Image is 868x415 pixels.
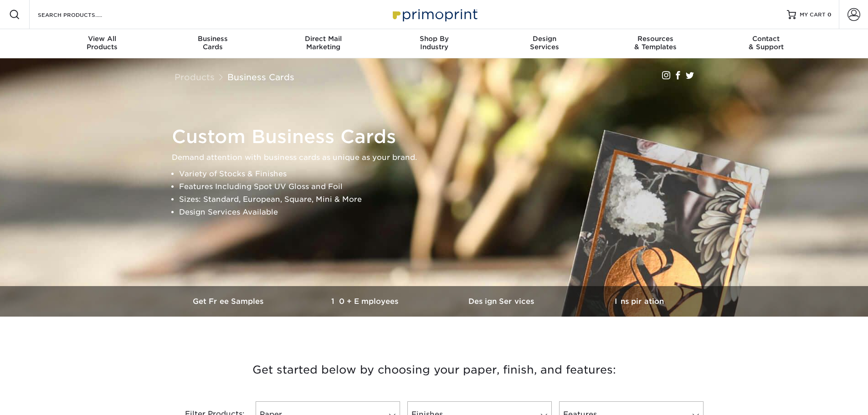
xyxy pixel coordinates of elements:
[172,126,705,148] h1: Custom Business Cards
[379,29,489,58] a: Shop ByIndustry
[434,286,571,317] a: Design Services
[800,11,826,19] span: MY CART
[711,35,822,43] span: Contact
[711,29,822,58] a: Contact& Support
[298,286,434,317] a: 10+ Employees
[827,11,832,18] span: 0
[571,286,708,317] a: Inspiration
[379,35,489,51] div: Industry
[711,35,822,51] div: & Support
[268,35,379,51] div: Marketing
[227,72,294,82] a: Business Cards
[489,35,600,51] div: Services
[157,35,268,43] span: Business
[268,35,379,43] span: Direct Mail
[161,286,298,317] a: Get Free Samples
[600,35,711,51] div: & Templates
[268,29,379,58] a: Direct MailMarketing
[168,349,701,390] h3: Get started below by choosing your paper, finish, and features:
[47,35,158,43] span: View All
[47,29,158,58] a: View AllProducts
[172,151,705,164] p: Demand attention with business cards as unique as your brand.
[379,35,489,43] span: Shop By
[600,35,711,43] span: Resources
[157,29,268,58] a: BusinessCards
[389,5,480,24] img: Primoprint
[175,72,215,82] a: Products
[489,29,600,58] a: DesignServices
[489,35,600,43] span: Design
[161,297,298,306] h3: Get Free Samples
[157,35,268,51] div: Cards
[179,206,705,219] li: Design Services Available
[600,29,711,58] a: Resources& Templates
[37,9,126,20] input: SEARCH PRODUCTS.....
[179,168,705,180] li: Variety of Stocks & Finishes
[179,193,705,206] li: Sizes: Standard, European, Square, Mini & More
[47,35,158,51] div: Products
[298,297,434,306] h3: 10+ Employees
[179,180,705,193] li: Features Including Spot UV Gloss and Foil
[434,297,571,306] h3: Design Services
[571,297,708,306] h3: Inspiration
